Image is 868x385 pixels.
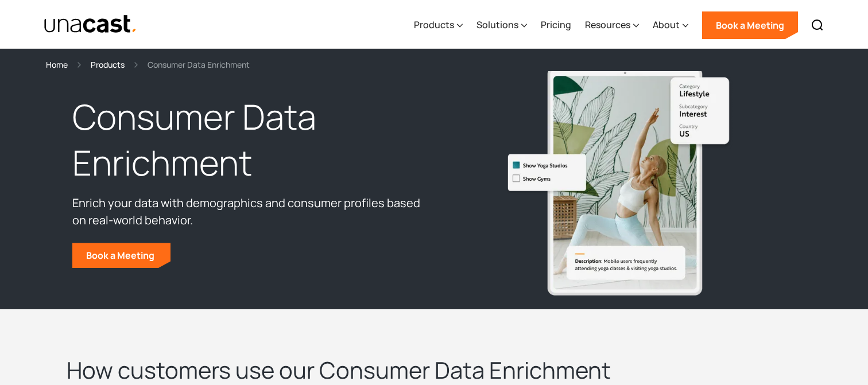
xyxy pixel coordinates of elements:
div: Products [414,2,463,49]
a: home [44,14,137,34]
img: Unacast text logo [44,14,137,34]
div: Consumer Data Enrichment [148,58,250,71]
p: Enrich your data with demographics and consumer profiles based on real-world behavior. [72,195,428,229]
a: Products [91,58,125,71]
img: Search icon [811,18,824,32]
a: Pricing [541,2,571,49]
a: Book a Meeting [702,11,798,39]
div: Products [414,18,454,32]
div: Solutions [476,18,518,32]
div: About [653,18,680,32]
h2: How customers use our Consumer Data Enrichment [67,355,641,385]
a: Book a Meeting [72,243,170,268]
img: Mobile users frequently attending yoga classes & visiting yoga studios [503,67,733,295]
div: About [653,2,688,49]
a: Home [46,58,68,71]
div: Solutions [476,2,527,49]
div: Resources [585,18,630,32]
h1: Consumer Data Enrichment [72,94,428,186]
div: Resources [585,2,639,49]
